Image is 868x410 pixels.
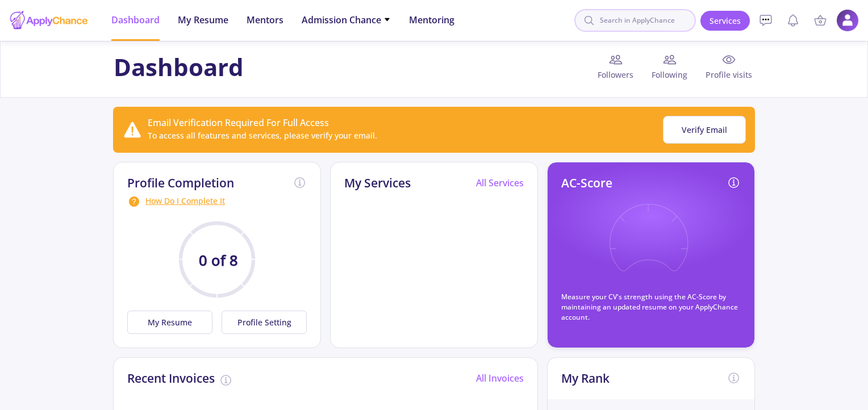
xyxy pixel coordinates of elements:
h2: AC-Score [561,176,612,190]
button: Verify Email [663,116,746,144]
button: My Resume [127,311,212,334]
span: Profile visits [696,69,754,81]
span: Dashboard [111,13,160,27]
span: Mentoring [409,13,454,27]
div: Email Verification Required For Full Access [148,116,377,129]
h2: My Services [344,176,411,190]
button: Profile Setting [222,311,307,334]
h2: My Rank [561,371,610,386]
div: To access all features and services, please verify your email. [148,129,377,141]
h2: Profile Completion [127,176,234,190]
a: Profile Setting [217,311,307,334]
a: All Services [476,177,524,189]
a: Services [700,11,750,31]
input: Search in ApplyChance [574,9,696,32]
div: How Do I Complete It [127,195,307,208]
a: All Invoices [476,372,524,384]
span: Mentors [247,13,283,27]
h2: Recent Invoices [127,371,215,386]
p: Measure your CV's strength using the AC-Score by maintaining an updated resume on your ApplyChanc... [561,292,741,323]
span: Admission Chance [302,13,391,27]
h1: Dashboard [114,53,244,81]
text: 0 of 8 [199,250,238,270]
span: Following [642,69,696,81]
span: My Resume [178,13,228,27]
span: Followers [589,69,642,81]
a: My Resume [127,311,217,334]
